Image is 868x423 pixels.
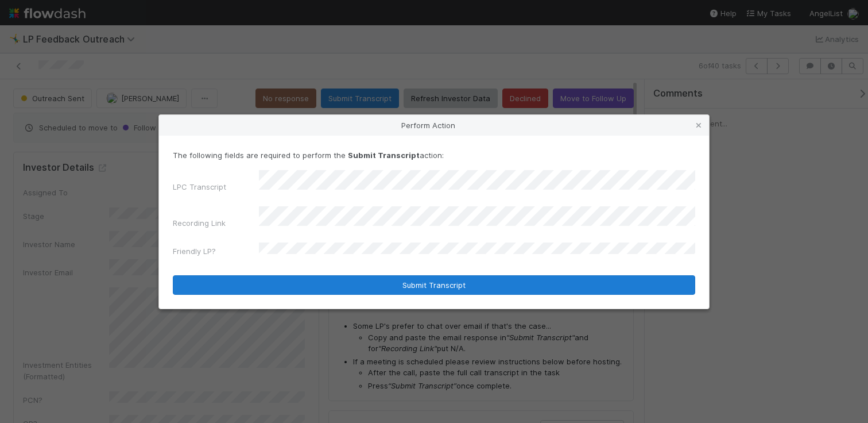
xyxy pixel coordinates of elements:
label: Recording Link [173,217,226,229]
button: Submit Transcript [173,275,695,295]
label: Friendly LP? [173,245,216,257]
label: LPC Transcript [173,181,226,193]
p: The following fields are required to perform the action: [173,149,695,161]
div: Perform Action [159,115,709,136]
strong: Submit Transcript [348,151,420,160]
